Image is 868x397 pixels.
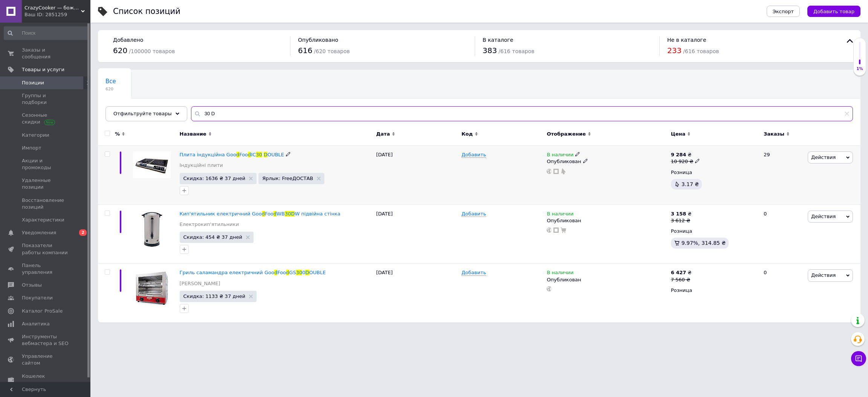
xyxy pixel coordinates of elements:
div: Розница [671,228,757,235]
span: 620 [105,86,116,92]
span: 383 [483,46,497,55]
div: 1% [854,66,866,72]
span: Foo [239,152,248,157]
span: Добавлено [113,37,143,43]
span: Скидка: 1133 ₴ 37 дней [183,294,246,299]
span: 620 [113,46,127,55]
span: / 100000 товаров [129,48,175,54]
span: Плита індукційна Goo [180,152,236,157]
a: Електрокип'ятильники [180,221,239,228]
span: Группы и подборки [22,92,70,106]
span: Скидка: 1636 ₴ 37 дней [183,176,246,181]
div: Опубликован [547,217,667,224]
span: GS [289,270,296,275]
span: Позиции [22,79,44,86]
span: В наличии [547,211,573,219]
span: Название [180,131,206,137]
span: Акции и промокоды [22,157,70,171]
div: 3 612 ₴ [671,217,692,224]
span: Сезонные скидки [22,112,70,125]
div: 10 920 ₴ [671,158,700,165]
span: Инструменты вебмастера и SEO [22,333,70,347]
span: / 616 товаров [498,48,534,54]
span: Код [462,131,473,137]
input: Поиск [4,26,89,40]
div: Розница [671,287,757,294]
div: 29 [759,146,806,205]
span: Кошелек компании [22,373,70,386]
a: [PERSON_NAME] [180,280,220,287]
span: Заказы [764,131,784,137]
span: 3.17 ₴ [682,181,699,187]
span: W підвійна стінка [295,211,340,217]
span: 616 [298,46,312,55]
span: 30 [296,270,303,275]
b: 9 284 [671,152,686,157]
span: / 620 товаров [314,48,350,54]
span: / 616 товаров [683,48,719,54]
span: Foo [265,211,274,217]
span: D [305,270,309,275]
div: Ваш ID: 2851259 [24,11,90,18]
span: Отфильтруйте товары [113,111,172,116]
span: Категории [22,132,49,139]
input: Поиск по названию позиции, артикулу и поисковым запросам [191,106,853,121]
span: Foo [277,270,286,275]
img: Плита індукційна GoodFood IC30 DOUBLE [133,151,171,178]
span: Отображение [547,131,585,137]
span: Добавить товар [813,9,854,14]
span: OUBLE [267,152,284,157]
b: 3 158 [671,211,686,217]
span: Гриль саламандра електричний Goo [180,270,274,275]
span: Добавить [462,211,486,217]
span: 0 [302,270,305,275]
span: Опубликовано [298,37,338,43]
span: d [236,152,239,157]
span: CrazyCooker — божевільно низькі ціни на обладнання !!! [24,5,81,11]
span: 30 [285,211,291,217]
div: Опубликован [547,158,667,165]
span: Все [105,78,116,85]
span: Ярлык: FreeДОСТАВ [262,176,313,181]
div: ₴ [671,151,700,158]
span: Дата [376,131,390,137]
span: Уведомления [22,229,56,236]
span: d [274,211,277,217]
span: 2 [79,229,87,236]
a: Плита індукційна GoodFoodIC30DOUBLE [180,152,284,157]
span: Покупатели [22,295,53,301]
a: Гриль саламандра електричний GoodFoodGS300DOUBLE [180,270,326,275]
span: Цена [671,131,686,137]
span: Заказы и сообщения [22,47,70,60]
span: d [262,211,265,217]
span: Каталог ProSale [22,308,63,315]
a: Кип'ятильник електричний GoodFoodWB30DW підвійна стінка [180,211,341,217]
a: Індукційні плити [180,162,223,169]
span: Показатели работы компании [22,242,70,256]
div: Розница [671,169,757,176]
span: IC [251,152,256,157]
span: Импорт [22,145,41,151]
span: Удаленные позиции [22,177,70,191]
span: Панель управления [22,262,70,276]
span: В наличии [547,270,573,278]
div: [DATE] [374,264,459,322]
span: Действия [811,154,836,160]
span: Скидка: 454 ₴ 37 дней [183,235,242,240]
span: OUBLE [309,270,326,275]
div: 0 [759,264,806,322]
span: Отзывы [22,282,42,289]
span: Действия [811,272,836,278]
span: В наличии [547,152,573,160]
div: 7 560 ₴ [671,276,692,283]
img: Гриль саламандра електричний GoodFood GS300 DOUBLE [133,269,171,307]
span: Восстановление позиций [22,197,70,211]
b: 6 427 [671,270,686,275]
span: Не в каталоге [667,37,706,43]
span: 9.97%, 314.85 ₴ [682,240,726,246]
span: Кип'ятильник електричний Goo [180,211,262,217]
span: Добавить [462,152,486,158]
span: 233 [667,46,682,55]
span: Управление сайтом [22,353,70,366]
span: Экспорт [773,9,794,14]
